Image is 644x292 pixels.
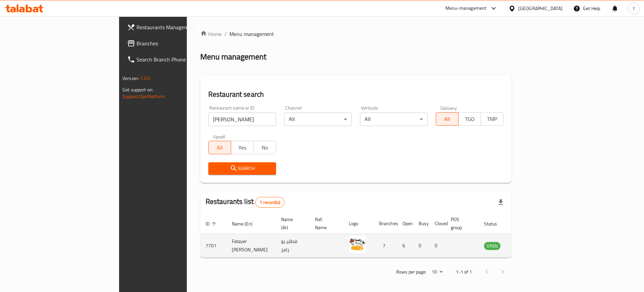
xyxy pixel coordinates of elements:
[137,39,221,47] span: Branches
[429,213,445,234] th: Closed
[429,267,445,277] div: Rows per page:
[206,197,284,208] h2: Restaurants list
[436,112,459,126] button: All
[439,114,456,124] span: All
[234,143,251,153] span: Yes
[211,143,228,153] span: All
[122,51,227,68] a: Search Branch Phone
[440,106,457,110] label: Delivery
[461,114,478,124] span: TGO
[253,141,276,154] button: No
[493,194,509,210] div: Export file
[518,5,562,12] div: [GEOGRAPHIC_DATA]
[349,236,366,253] img: Fatayer Bo Ramez
[206,220,218,228] span: ID
[484,220,506,228] span: Status
[397,234,413,258] td: 6
[122,35,227,51] a: Branches
[413,234,429,258] td: 0
[374,213,397,234] th: Branches
[122,19,227,35] a: Restaurants Management
[256,143,273,153] span: No
[213,134,225,139] label: Upsell
[208,162,276,175] button: Search
[484,114,501,124] span: TMP
[451,215,471,232] span: POS group
[413,213,429,234] th: Busy
[140,74,150,83] span: 1.0.0
[458,112,481,126] button: TGO
[256,199,284,206] span: 1 record(s)
[456,268,472,276] p: 1-1 of 1
[137,55,221,64] span: Search Branch Phone
[360,113,428,126] div: All
[397,213,413,234] th: Open
[200,51,266,62] h2: Menu management
[284,113,352,126] div: All
[200,30,512,38] nav: breadcrumb
[633,5,635,12] span: Y
[315,215,335,232] span: Ref. Name
[429,234,445,258] td: 0
[231,141,254,154] button: Yes
[374,234,397,258] td: 7
[343,213,374,234] th: Logo
[232,220,261,228] span: Name (En)
[255,197,284,208] div: Total records count
[214,164,271,173] span: Search
[137,23,221,31] span: Restaurants Management
[484,242,500,250] div: OPEN
[200,213,537,258] table: enhanced table
[276,234,310,258] td: فطاير بو رامز
[208,113,276,126] input: Search for restaurant name or ID..
[484,242,500,250] span: OPEN
[445,4,487,12] div: Menu-management
[396,268,426,276] p: Rows per page:
[281,215,302,232] span: Name (Ar)
[226,234,276,258] td: Fatayer [PERSON_NAME]
[481,112,503,126] button: TMP
[122,85,153,94] span: Get support on:
[122,92,165,101] a: Support.OpsPlatform
[122,74,139,83] span: Version:
[208,89,503,99] h2: Restaurant search
[208,141,231,154] button: All
[229,30,274,38] span: Menu management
